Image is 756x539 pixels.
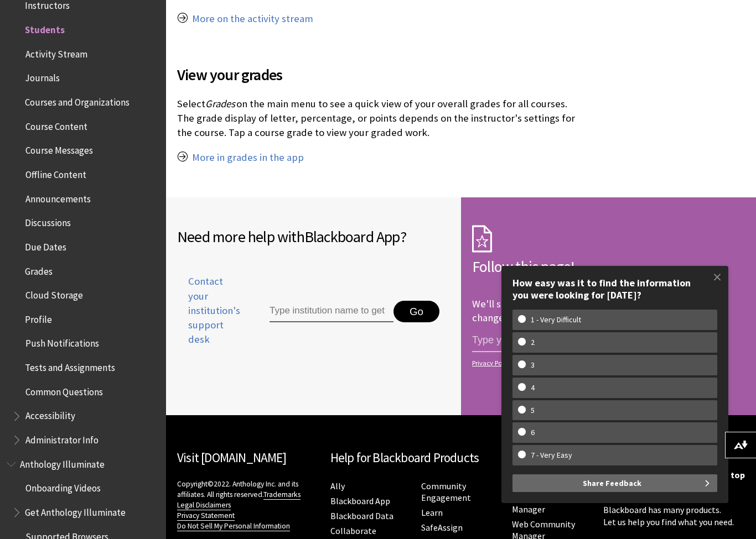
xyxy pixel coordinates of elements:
span: Onboarding Videos [25,479,100,494]
span: Administrator Info [25,431,98,446]
a: Privacy Statement [177,511,235,521]
p: We'll send you an email each time we make an important change. [472,297,723,323]
w-span: 3 [518,360,547,370]
a: Blackboard Data [330,510,393,522]
p: Copyright©2022. Anthology Inc. and its affiliates. All rights reserved. [177,479,319,531]
a: Do Not Sell My Personal Information [177,521,290,531]
span: Due Dates [25,238,66,253]
w-span: 4 [518,383,547,393]
a: Collaborate [330,525,376,537]
span: Grades [25,262,53,277]
span: Common Questions [25,383,102,397]
a: Learn [421,507,443,519]
w-span: 1 - Very Difficult [518,315,594,325]
span: Course Messages [25,142,92,156]
span: Get Anthology Illuminate [25,503,126,518]
w-span: 5 [518,406,547,415]
h2: Follow this page! [472,255,745,278]
a: Visit [DOMAIN_NAME] [177,449,286,465]
w-span: 2 [518,338,547,347]
a: Contact your institution's support desk [177,274,244,360]
span: Share Feedback [583,474,641,492]
span: Course Content [25,117,87,132]
span: Discussions [25,213,71,228]
a: Blackboard App [330,495,390,507]
h2: Need more help with ? [177,225,450,248]
a: SafeAssign [421,522,463,533]
span: Tests and Assignments [25,358,115,373]
a: Privacy Policy [472,359,742,367]
a: Ally [330,480,345,492]
span: Cloud Storage [25,286,82,301]
span: Profile [25,310,52,325]
input: email address [472,329,638,352]
span: Accessibility [25,407,75,422]
w-span: 7 - Very Easy [518,451,585,460]
span: Students [25,20,65,35]
span: Grades [205,97,235,110]
button: Go [393,301,439,323]
span: Journals [25,69,60,84]
a: More in grades in the app [192,151,304,164]
span: Courses and Organizations [25,93,130,108]
p: Select on the main menu to see a quick view of your overall grades for all courses. The grade dis... [177,97,581,140]
span: Push Notifications [25,334,99,349]
p: Blackboard has many products. Let us help you find what you need. [603,504,745,528]
div: How easy was it to find the information you were looking for [DATE]? [512,277,717,301]
span: Contact your institution's support desk [177,274,244,347]
span: View your grades [177,63,581,86]
input: Type institution name to get support [270,301,393,323]
span: Blackboard App [304,227,400,247]
span: Announcements [25,190,90,205]
a: More on the activity stream [192,12,313,25]
a: Trademarks [263,490,301,500]
a: Community Engagement [421,480,471,504]
span: Anthology Illuminate [19,455,104,470]
span: Offline Content [25,165,86,180]
button: Share Feedback [512,474,717,492]
h2: Help for Blackboard Products [330,448,592,468]
span: Activity Stream [25,45,87,60]
img: Subscription Icon [472,225,492,253]
w-span: 6 [518,428,547,437]
a: Legal Disclaimers [177,500,231,510]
